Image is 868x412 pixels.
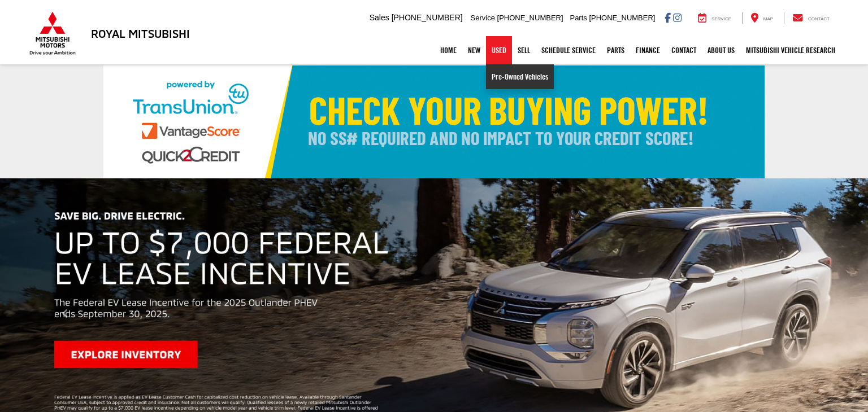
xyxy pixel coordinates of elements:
[103,65,765,178] img: Check Your Buying Power
[486,36,512,64] a: Used
[570,14,587,22] span: Parts
[536,36,601,64] a: Schedule Service: Opens in a new tab
[808,16,830,21] span: Contact
[689,12,740,24] a: Service
[370,13,389,22] span: Sales
[673,13,682,22] a: Instagram: Click to visit our Instagram page
[91,27,190,40] h3: Royal Mitsubishi
[27,11,78,55] img: Mitsubishi
[589,14,655,22] span: [PHONE_NUMBER]
[486,64,554,89] a: Pre-Owned Vehicles
[740,36,841,64] a: Mitsubishi Vehicle Research
[763,16,773,21] span: Map
[742,12,782,24] a: Map
[665,13,671,22] a: Facebook: Click to visit our Facebook page
[435,36,462,64] a: Home
[497,14,563,22] span: [PHONE_NUMBER]
[392,13,463,22] span: [PHONE_NUMBER]
[630,36,666,64] a: Finance
[702,36,740,64] a: About Us
[601,36,630,64] a: Parts: Opens in a new tab
[462,36,486,64] a: New
[784,12,838,24] a: Contact
[471,14,495,22] span: Service
[711,16,731,21] span: Service
[512,36,536,64] a: Sell
[666,36,702,64] a: Contact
